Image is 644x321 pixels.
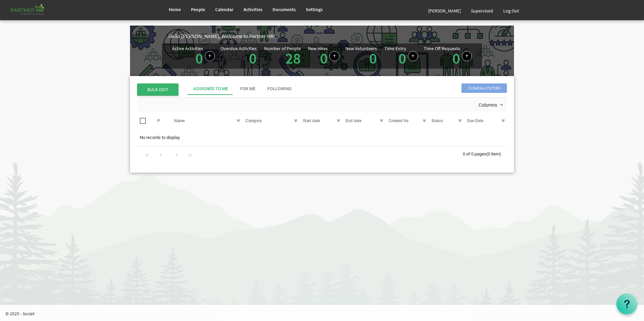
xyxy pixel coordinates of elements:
span: Clear all filters [461,83,507,93]
div: Number of People [264,46,301,51]
a: 0 [320,49,328,68]
a: 0 [249,49,257,68]
div: Time Off Requests [424,46,460,51]
div: Columns [477,98,506,112]
a: Log Out [498,1,524,20]
span: Supervised [471,8,493,14]
div: Go to next page [172,150,181,159]
a: Create a new time off request [462,51,472,61]
span: BULK EDIT [137,83,179,96]
span: Status [431,118,443,123]
span: Documents [272,6,296,12]
a: 0 [398,49,406,68]
span: Columns [478,101,498,109]
div: Number of active time off requests [424,46,472,66]
a: 0 [369,49,377,68]
div: Active Activities [172,46,203,51]
a: Supervised [466,1,498,20]
span: Created for [389,118,409,123]
div: 0 of 0 pages (0 item) [463,146,507,160]
div: Go to last page [185,150,194,159]
div: New Hires [308,46,328,51]
span: Name [174,118,185,123]
a: Add new person to Partner HR [329,51,340,61]
span: People [191,6,205,12]
p: © 2025 - Societ [5,310,644,317]
div: Volunteer hired in the last 7 days [345,46,379,66]
div: Number of Time Entries [384,46,418,66]
div: Hello [PERSON_NAME], Welcome to Partner HR! [168,32,514,40]
td: No records to display [137,131,507,144]
a: Log hours [408,51,418,61]
div: Following [267,86,292,92]
div: New Volunteers [345,46,377,51]
div: Go to first page [143,150,152,159]
a: [PERSON_NAME] [423,1,466,20]
div: Total number of active people in Partner HR [264,46,302,66]
a: Create a new Activity [205,51,215,61]
span: Start date [303,118,320,123]
span: Activities [244,6,262,12]
div: Overdue Activities [221,46,257,51]
span: Due Date [467,118,483,123]
span: Settings [306,6,323,12]
div: Go to previous page [156,150,165,159]
span: Calendar [215,6,233,12]
div: Assigned To Me [193,86,228,92]
div: Activities assigned to you for which the Due Date is passed [221,46,258,66]
a: 28 [285,49,301,68]
a: 0 [452,49,460,68]
span: P [157,118,160,123]
span: 0 of 0 pages [463,151,486,156]
div: Number of active Activities in Partner HR [172,46,215,66]
div: Time Entry [384,46,406,51]
span: End date [346,118,361,123]
span: Home [169,6,181,12]
div: People hired in the last 7 days [308,46,340,66]
div: For Me [240,86,255,92]
div: tab-header [187,83,558,95]
button: Columns [477,101,506,110]
span: (0 item) [486,151,501,156]
span: Category [246,118,262,123]
a: 0 [195,49,203,68]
